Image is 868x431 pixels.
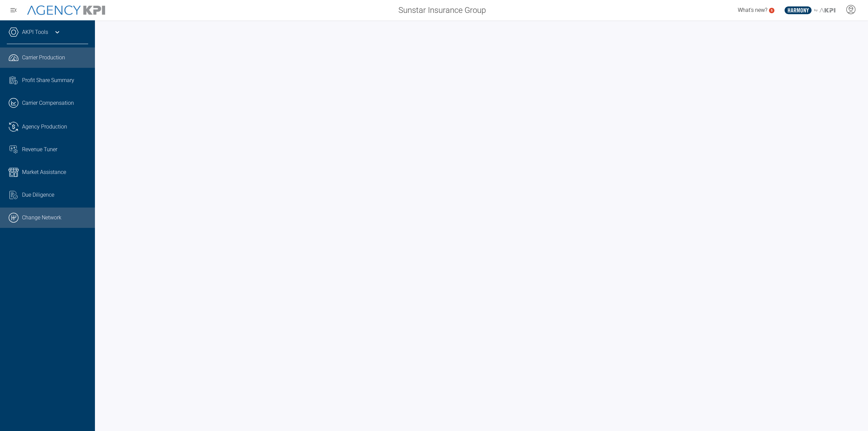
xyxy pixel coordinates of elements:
img: AgencyKPI [27,5,105,15]
span: Sunstar Insurance Group [398,4,486,16]
span: Profit Share Summary [22,76,74,84]
span: Carrier Compensation [22,99,74,107]
text: 5 [771,8,773,12]
span: Market Assistance [22,168,66,176]
a: AKPI Tools [22,28,48,36]
span: Agency Production [22,123,67,131]
span: What's new? [738,7,767,13]
span: Carrier Production [22,54,65,62]
a: 5 [769,8,774,13]
span: Due Diligence [22,191,54,199]
span: Revenue Tuner [22,145,57,154]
